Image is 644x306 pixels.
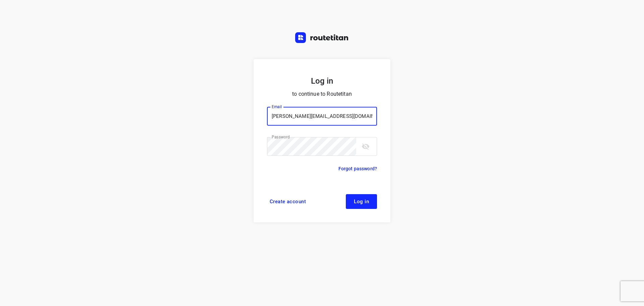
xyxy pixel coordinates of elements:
span: Create account [270,199,306,204]
a: Forgot password? [338,165,377,173]
a: Routetitan [295,32,349,45]
span: Log in [354,199,369,204]
a: Create account [267,194,309,209]
button: Log in [346,194,377,209]
p: to continue to Routetitan [267,89,377,99]
h5: Log in [267,75,377,87]
button: toggle password visibility [359,140,372,153]
img: Routetitan [295,32,349,43]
